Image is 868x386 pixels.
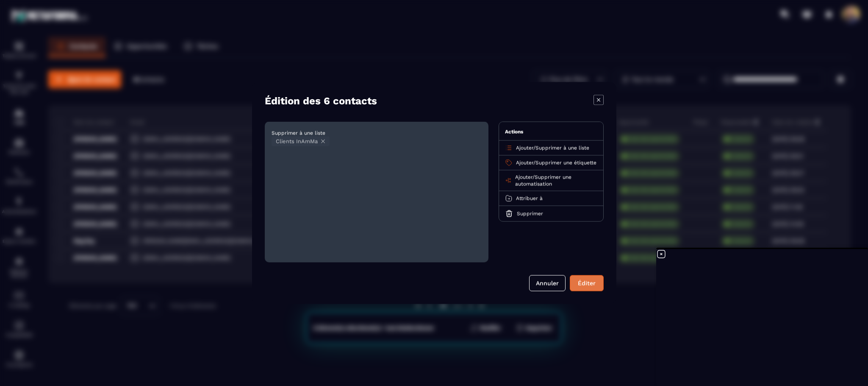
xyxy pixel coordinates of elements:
[570,275,604,291] button: Éditer
[272,130,325,136] span: Supprimer à une liste
[515,174,571,187] span: Supprimer une automatisation
[517,211,543,217] span: Supprimer
[516,159,596,166] p: /
[515,174,597,187] p: /
[516,145,533,151] span: Ajouter
[535,145,589,151] span: Supprimer à une liste
[276,138,318,145] span: Clients InAmMa
[265,95,377,107] h4: Édition des 6 contacts
[516,145,589,151] p: /
[515,174,532,180] span: Ajouter
[535,160,596,166] span: Supprimer une étiquette
[516,196,543,201] span: Attribuer à
[505,129,523,135] span: Actions
[516,160,533,166] span: Ajouter
[529,275,566,291] button: Annuler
